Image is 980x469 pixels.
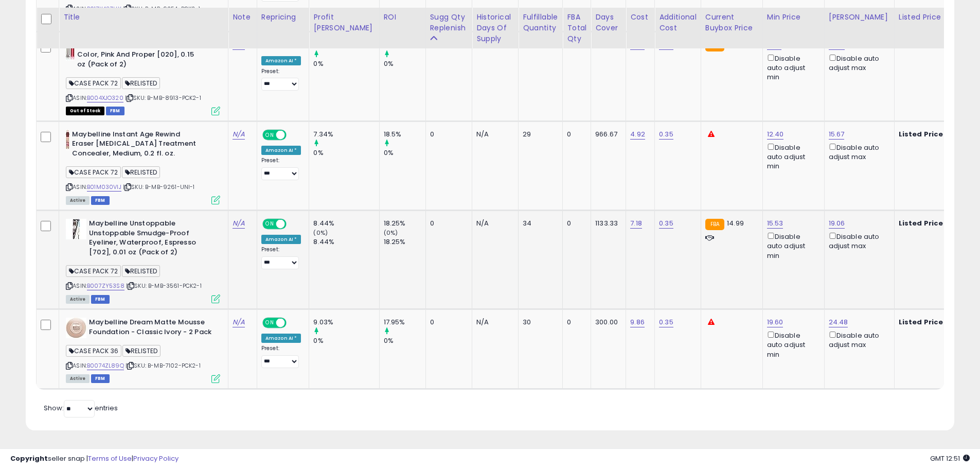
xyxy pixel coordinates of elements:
div: Title [63,12,224,23]
b: Maybelline Dream Matte Mousse Foundation - Classic Ivory - 2 Pack [89,318,214,339]
div: N/A [476,219,510,228]
a: 19.60 [767,317,783,327]
div: Current Buybox Price [705,12,758,33]
div: Disable auto adjust max [829,329,886,350]
small: (0%) [384,229,398,237]
span: | SKU: B-MB-9254-PCK2-1 [123,5,200,13]
div: 0 [567,219,583,228]
span: All listings that are currently out of stock and unavailable for purchase on Amazon [66,107,104,115]
span: CASE PACK 72 [66,265,121,277]
div: 29 [523,130,555,139]
b: Listed Price: [899,218,946,228]
div: Amazon AI * [261,146,301,155]
div: 30 [523,318,555,327]
div: 300.00 [595,318,618,327]
div: Sugg Qty Replenish [430,12,468,33]
a: 9.86 [630,317,645,327]
span: RELISTED [122,345,161,357]
div: 1133.33 [595,219,618,228]
span: | SKU: B-MB-3561-PCK2-1 [126,282,202,290]
div: Preset: [261,345,301,368]
span: ON [263,319,276,327]
small: (0%) [313,229,328,237]
div: ASIN: [66,40,220,114]
div: FBA Total Qty [567,12,586,44]
a: B007ZY53S8 [87,282,124,290]
div: Disable auto adjust max [829,231,886,251]
div: Amazon AI * [261,334,301,343]
a: B0074ZL89Q [87,361,124,370]
div: 0 [430,130,465,139]
span: RELISTED [122,265,160,277]
div: Disable auto adjust min [767,142,816,171]
div: Preset: [261,246,301,269]
a: 4.92 [630,129,645,140]
div: Days Cover [595,12,621,33]
b: Listed Price: [899,317,946,327]
div: [PERSON_NAME] [829,12,890,23]
span: All listings currently available for purchase on Amazon [66,295,90,304]
div: Min Price [767,12,820,23]
img: 41oacbQ-2NS._SL40_.jpg [66,219,86,239]
b: Listed Price: [899,129,946,139]
a: 15.53 [767,218,783,229]
span: FBM [106,107,124,115]
div: Profit [PERSON_NAME] [313,12,375,33]
div: 0% [384,59,425,68]
span: | SKU: B-MB-8913-PCK2-1 [125,94,201,102]
a: N/A [233,317,245,327]
span: All listings currently available for purchase on Amazon [66,374,90,383]
a: B017Y43ZHY [87,5,121,13]
span: ON [263,130,276,139]
div: Disable auto adjust max [829,53,886,73]
span: OFF [285,220,301,229]
div: ROI [384,12,421,23]
div: 966.67 [595,130,618,139]
div: Amazon AI * [261,235,301,244]
div: ASIN: [66,130,220,203]
div: 34 [523,219,555,228]
span: RELISTED [122,166,160,178]
div: seller snap | | [10,454,179,464]
a: N/A [233,129,245,140]
span: FBM [91,374,110,383]
div: Cost [630,12,650,23]
span: ON [263,220,276,229]
a: 0.35 [659,317,673,327]
strong: Copyright [10,454,48,463]
a: 7.18 [630,218,642,229]
span: 2025-09-17 12:51 GMT [930,454,970,463]
div: 0% [384,336,425,345]
span: 14.99 [727,218,744,228]
span: CASE PACK 72 [66,166,121,178]
a: 24.48 [829,317,848,327]
div: 7.34% [313,130,379,139]
div: 18.25% [384,237,425,247]
img: 21pRgX9ezoL._SL40_.jpg [66,130,69,150]
div: 18.25% [384,219,425,228]
b: Maybelline Instant Age Rewind Eraser [MEDICAL_DATA] Treatment Concealer, Medium, 0.2 fl. oz. [72,130,197,161]
div: 8.44% [313,237,379,247]
span: FBM [91,196,110,205]
span: CASE PACK 36 [66,345,121,357]
div: 0 [567,130,583,139]
div: Disable auto adjust min [767,231,816,260]
div: 0% [313,336,379,345]
div: Fulfillable Quantity [523,12,558,33]
span: OFF [285,130,301,139]
div: Disable auto adjust max [829,142,886,162]
div: 0 [430,219,465,228]
div: 0 [430,318,465,327]
a: N/A [233,218,245,229]
div: Historical Days Of Supply [476,12,514,44]
span: RELISTED [122,77,160,89]
div: N/A [476,318,510,327]
small: FBA [705,219,724,230]
div: Preset: [261,68,301,91]
div: 0% [384,148,425,158]
div: 0 [567,318,583,327]
div: 18.5% [384,130,425,139]
span: | SKU: B-MB-9261-UNI-1 [123,183,195,191]
span: Show: entries [44,403,118,413]
div: 0% [313,148,379,158]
